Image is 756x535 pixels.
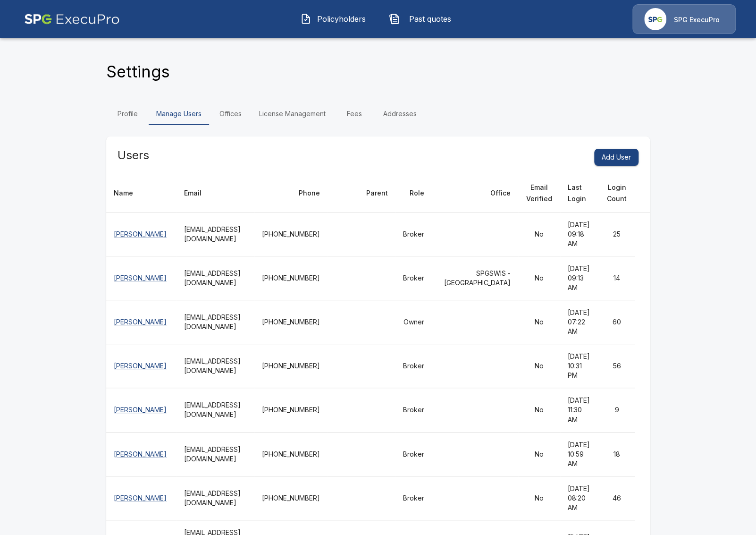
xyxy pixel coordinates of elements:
td: 25 [599,212,635,256]
td: Broker [395,344,432,388]
td: [PHONE_NUMBER] [254,300,328,344]
td: No [518,300,560,344]
td: [DATE] 09:18 AM [560,212,599,256]
td: [DATE] 10:59 AM [560,432,599,476]
a: [PERSON_NAME] [114,406,167,414]
td: 18 [599,432,635,476]
td: [PHONE_NUMBER] [254,432,328,476]
button: Past quotes IconPast quotes [382,7,463,31]
a: Offices [209,102,252,125]
th: [EMAIL_ADDRESS][DOMAIN_NAME] [176,212,254,256]
button: Add User [594,149,638,166]
td: [PHONE_NUMBER] [254,476,328,520]
th: Last Login [560,174,599,212]
a: [PERSON_NAME] [114,494,167,502]
th: [EMAIL_ADDRESS][DOMAIN_NAME] [176,476,254,520]
h5: Users [118,148,149,163]
td: 46 [599,476,635,520]
th: Role [395,174,432,212]
h4: Settings [106,62,170,82]
th: Email Verified [518,174,560,212]
td: Broker [395,432,432,476]
a: Fees [333,102,376,125]
td: Owner [395,300,432,344]
th: Office [432,174,519,212]
td: [DATE] 09:13 AM [560,256,599,300]
td: Broker [395,256,432,300]
td: [DATE] 08:20 AM [560,476,599,520]
a: Addresses [376,102,424,125]
th: [EMAIL_ADDRESS][DOMAIN_NAME] [176,300,254,344]
td: No [518,388,560,432]
td: No [518,344,560,388]
a: Profile [106,102,149,125]
td: [DATE] 10:31 PM [560,344,599,388]
th: Phone [254,174,328,212]
td: 14 [599,256,635,300]
div: Settings Tabs [106,102,650,125]
td: Broker [395,212,432,256]
a: [PERSON_NAME] [114,318,167,326]
td: 56 [599,344,635,388]
td: No [518,432,560,476]
td: No [518,476,560,520]
p: SPG ExecuPro [674,15,720,25]
img: Past quotes Icon [389,13,400,25]
th: [EMAIL_ADDRESS][DOMAIN_NAME] [176,432,254,476]
th: [EMAIL_ADDRESS][DOMAIN_NAME] [176,344,254,388]
td: [PHONE_NUMBER] [254,256,328,300]
a: [PERSON_NAME] [114,362,167,370]
td: No [518,212,560,256]
td: Broker [395,476,432,520]
th: [EMAIL_ADDRESS][DOMAIN_NAME] [176,388,254,432]
td: 60 [599,300,635,344]
a: Manage Users [149,102,209,125]
th: Name [106,174,176,212]
th: Login Count [599,174,635,212]
button: Policyholders IconPolicyholders [293,7,374,31]
td: Broker [395,388,432,432]
td: [PHONE_NUMBER] [254,344,328,388]
a: [PERSON_NAME] [114,274,167,282]
a: [PERSON_NAME] [114,450,167,458]
a: [PERSON_NAME] [114,230,167,238]
td: SPGSWIS - [GEOGRAPHIC_DATA] [432,256,519,300]
span: Past quotes [404,13,456,25]
img: AA Logo [24,4,120,34]
span: Policyholders [315,13,367,25]
td: [PHONE_NUMBER] [254,212,328,256]
a: License Management [252,102,333,125]
img: Agency Icon [644,8,666,30]
td: [PHONE_NUMBER] [254,388,328,432]
td: [DATE] 07:22 AM [560,300,599,344]
td: No [518,256,560,300]
img: Policyholders Icon [300,13,311,25]
td: [DATE] 11:30 AM [560,388,599,432]
th: Parent [328,174,395,212]
td: 9 [599,388,635,432]
a: Agency IconSPG ExecuPro [632,4,736,34]
th: [EMAIL_ADDRESS][DOMAIN_NAME] [176,256,254,300]
th: Email [176,174,254,212]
